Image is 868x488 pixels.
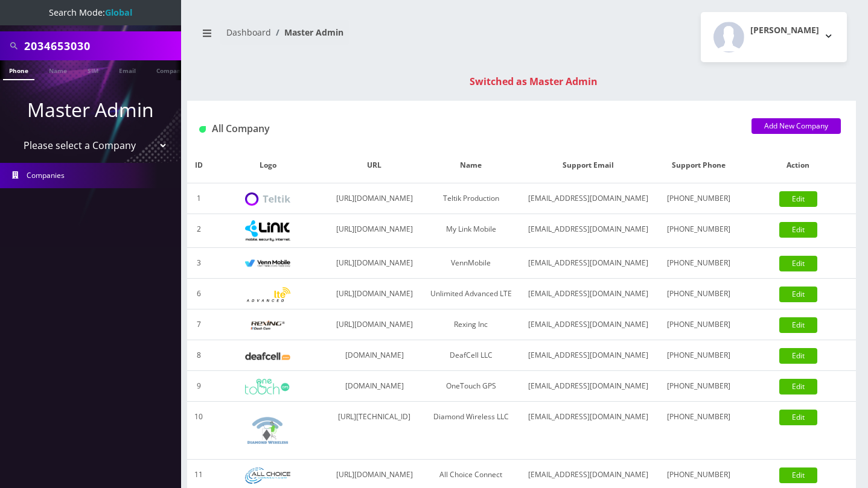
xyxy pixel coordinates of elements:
[245,220,290,241] img: My Link Mobile
[779,222,817,238] a: Edit
[519,279,658,309] td: [EMAIL_ADDRESS][DOMAIN_NAME]
[326,148,423,183] th: URL
[657,183,740,214] td: [PHONE_NUMBER]
[245,352,290,360] img: DeafCell LLC
[423,279,519,309] td: Unlimited Advanced LTE
[779,348,817,364] a: Edit
[326,340,423,371] td: [DOMAIN_NAME]
[113,60,142,79] a: Email
[519,309,658,340] td: [EMAIL_ADDRESS][DOMAIN_NAME]
[187,371,210,402] td: 9
[779,287,817,302] a: Edit
[657,340,740,371] td: [PHONE_NUMBER]
[423,248,519,279] td: VennMobile
[199,126,206,133] img: All Company
[519,214,658,248] td: [EMAIL_ADDRESS][DOMAIN_NAME]
[423,183,519,214] td: Teltik Production
[3,60,34,80] a: Phone
[187,402,210,460] td: 10
[81,60,104,79] a: SIM
[326,248,423,279] td: [URL][DOMAIN_NAME]
[423,402,519,460] td: Diamond Wireless LLC
[326,279,423,309] td: [URL][DOMAIN_NAME]
[271,26,343,39] li: Master Admin
[150,60,191,79] a: Company
[326,402,423,460] td: [URL][TECHNICAL_ID]
[210,148,325,183] th: Logo
[779,410,817,425] a: Edit
[519,183,658,214] td: [EMAIL_ADDRESS][DOMAIN_NAME]
[326,371,423,402] td: [DOMAIN_NAME]
[245,192,290,206] img: Teltik Production
[245,320,290,331] img: Rexing Inc
[423,214,519,248] td: My Link Mobile
[245,408,290,453] img: Diamond Wireless LLC
[519,248,658,279] td: [EMAIL_ADDRESS][DOMAIN_NAME]
[519,148,658,183] th: Support Email
[326,214,423,248] td: [URL][DOMAIN_NAME]
[741,148,856,183] th: Action
[187,248,210,279] td: 3
[105,7,132,18] strong: Global
[657,248,740,279] td: [PHONE_NUMBER]
[196,20,512,54] nav: breadcrumb
[245,287,290,302] img: Unlimited Advanced LTE
[779,191,817,207] a: Edit
[423,371,519,402] td: OneTouch GPS
[519,340,658,371] td: [EMAIL_ADDRESS][DOMAIN_NAME]
[199,74,868,89] div: Switched as Master Admin
[187,214,210,248] td: 2
[657,279,740,309] td: [PHONE_NUMBER]
[657,148,740,183] th: Support Phone
[657,214,740,248] td: [PHONE_NUMBER]
[779,467,817,483] a: Edit
[423,148,519,183] th: Name
[245,259,290,268] img: VennMobile
[657,371,740,402] td: [PHONE_NUMBER]
[187,148,210,183] th: ID
[326,309,423,340] td: [URL][DOMAIN_NAME]
[326,183,423,214] td: [URL][DOMAIN_NAME]
[423,309,519,340] td: Rexing Inc
[750,25,819,36] h2: [PERSON_NAME]
[245,467,290,484] img: All Choice Connect
[423,340,519,371] td: DeafCell LLC
[43,60,73,79] a: Name
[519,402,658,460] td: [EMAIL_ADDRESS][DOMAIN_NAME]
[657,309,740,340] td: [PHONE_NUMBER]
[187,183,210,214] td: 1
[27,170,65,180] span: Companies
[657,402,740,460] td: [PHONE_NUMBER]
[187,340,210,371] td: 8
[49,7,132,18] span: Search Mode:
[779,379,817,395] a: Edit
[519,371,658,402] td: [EMAIL_ADDRESS][DOMAIN_NAME]
[779,256,817,271] a: Edit
[24,34,178,57] input: Search All Companies
[752,118,841,134] a: Add New Company
[245,379,290,395] img: OneTouch GPS
[187,309,210,340] td: 7
[226,27,271,38] a: Dashboard
[199,123,733,135] h1: All Company
[701,12,847,62] button: [PERSON_NAME]
[187,279,210,309] td: 6
[779,317,817,333] a: Edit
